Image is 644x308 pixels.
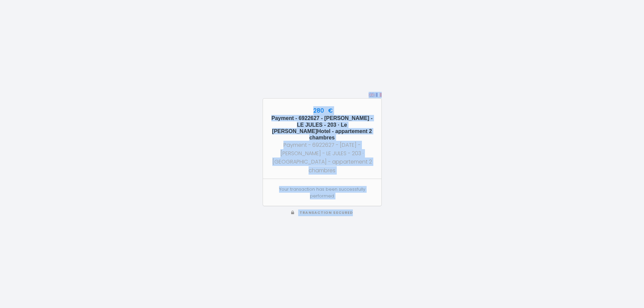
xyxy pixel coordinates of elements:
span: Transaction secured [300,210,353,215]
img: en.png [369,93,375,97]
p: Your transaction has been successfully performed [270,186,374,199]
img: fr.png [376,93,382,97]
span: 280 € [312,107,333,115]
div: Payment - 6922627 - [DATE] - [PERSON_NAME] - LE JULES - 203 · [GEOGRAPHIC_DATA] - appartement 2 c... [269,141,375,175]
h5: Payment - 6922627 - [PERSON_NAME] - LE JULES - 203 · Le [PERSON_NAME]Hotel - appartement 2 chambres [269,115,375,141]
